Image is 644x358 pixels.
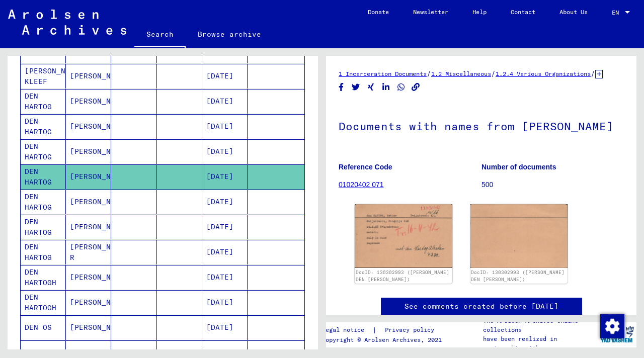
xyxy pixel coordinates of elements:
span: / [591,69,595,78]
mat-cell: DEN HARTOG [21,89,66,114]
mat-cell: [PERSON_NAME] [66,315,111,340]
mat-cell: DEN HARTOG [21,215,66,239]
img: Change consent [600,314,624,338]
mat-cell: DEN HARTOG [21,139,66,164]
b: Number of documents [481,163,556,171]
button: Share on WhatsApp [396,81,407,94]
mat-cell: [DATE] [202,114,248,139]
mat-cell: [DATE] [202,89,248,114]
mat-cell: [DATE] [202,265,248,290]
mat-cell: [DATE] [202,315,248,340]
mat-cell: DEN HARTOG [21,190,66,214]
h1: Documents with names from [PERSON_NAME] [339,103,624,147]
mat-cell: [DATE] [202,290,248,315]
span: EN [612,9,623,16]
a: See comments created before [DATE] [405,301,558,312]
mat-cell: [PERSON_NAME] [66,64,111,88]
mat-cell: DEN OS [21,315,66,340]
img: yv_logo.png [598,322,636,347]
div: | [322,325,446,335]
mat-cell: [PERSON_NAME] [66,164,111,189]
a: 1 Incarceration Documents [339,70,427,77]
mat-cell: DEN HARTOGH [21,265,66,290]
span: / [491,69,496,78]
p: The Arolsen Archives online collections [483,316,598,334]
button: Share on Twitter [351,81,361,94]
span: / [427,69,431,78]
mat-cell: DEN HARTOGH [21,290,66,315]
a: 1.2.4 Various Organizations [496,70,591,77]
mat-cell: [PERSON_NAME] KLEEF [21,64,66,88]
a: Search [134,22,186,48]
img: 001.jpg [355,204,452,268]
button: Copy link [411,81,421,94]
mat-cell: [PERSON_NAME] [66,139,111,164]
mat-cell: [PERSON_NAME] [66,89,111,114]
mat-cell: [PERSON_NAME] [66,114,111,139]
a: Legal notice [322,325,372,335]
a: 01020402 071 [339,181,384,189]
p: Copyright © Arolsen Archives, 2021 [322,335,446,344]
mat-cell: DEN HARTOG [21,114,66,139]
mat-cell: DEN HARTOG [21,164,66,189]
a: Privacy policy [377,325,446,335]
p: have been realized in partnership with [483,334,598,352]
mat-cell: [DATE] [202,190,248,214]
p: 500 [481,180,624,190]
a: DocID: 130302993 ([PERSON_NAME] DEN [PERSON_NAME]) [471,270,565,282]
button: Share on Xing [366,81,376,94]
mat-cell: [PERSON_NAME] [66,265,111,290]
b: Reference Code [339,163,392,171]
mat-cell: [DATE] [202,64,248,88]
mat-cell: DEN HARTOG [21,240,66,264]
mat-cell: [DATE] [202,164,248,189]
button: Share on LinkedIn [381,81,391,94]
mat-cell: [DATE] [202,240,248,264]
a: DocID: 130302993 ([PERSON_NAME] DEN [PERSON_NAME]) [356,270,449,282]
a: Browse archive [186,22,273,46]
a: 1.2 Miscellaneous [431,70,491,77]
button: Share on Facebook [336,81,347,94]
mat-cell: [DATE] [202,139,248,164]
img: Arolsen_neg.svg [8,10,126,35]
mat-cell: [PERSON_NAME] R [66,240,111,264]
img: 002.jpg [470,204,568,267]
mat-cell: [PERSON_NAME] [66,215,111,239]
mat-cell: [DATE] [202,215,248,239]
mat-cell: [PERSON_NAME] [66,190,111,214]
mat-cell: [PERSON_NAME] [66,290,111,315]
